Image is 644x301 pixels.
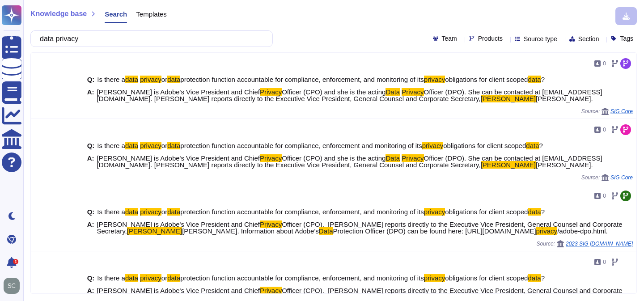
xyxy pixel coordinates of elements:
[581,108,633,115] span: Source:
[105,11,127,17] span: Search
[97,208,125,216] span: Is there a
[282,88,386,96] span: Officer (CPO) and she is the acting
[2,276,26,296] button: user
[97,220,260,228] span: [PERSON_NAME] is Adobe's Vice President and Chief
[161,76,167,83] span: or
[445,274,528,282] span: obligations for client scoped
[541,274,545,282] span: ?
[167,76,180,83] mark: data
[4,278,20,294] img: user
[127,227,182,235] mark: [PERSON_NAME]
[180,208,424,216] span: protection function accountable for compliance, enforcement, and monitoring of its
[319,227,333,235] mark: Data
[125,142,138,149] mark: data
[97,220,623,235] span: Officer (CPO). [PERSON_NAME] reports directly to the Executive Vice President, General Counsel an...
[386,154,400,162] mark: Data
[333,227,536,235] span: Protection Officer (DPO) can be found here: [URL][DOMAIN_NAME]
[87,221,94,234] b: A:
[610,109,633,114] span: SIG Core
[402,88,424,96] mark: Privacy
[87,208,95,215] b: Q:
[541,208,545,216] span: ?
[97,287,623,301] span: Officer (CPO). [PERSON_NAME] reports directly to the Executive Vice President, General Counsel an...
[161,274,167,282] span: or
[97,154,602,169] span: Officer (DPO). She can be contacted at [EMAIL_ADDRESS][DOMAIN_NAME]. [PERSON_NAME] reports direct...
[386,88,400,96] mark: Data
[260,220,282,228] mark: Privacy
[539,142,543,149] span: ?
[260,88,282,96] mark: Privacy
[97,154,260,162] span: [PERSON_NAME] is Adobe's Vice President and Chief
[87,142,95,149] b: Q:
[87,155,94,168] b: A:
[140,142,161,149] mark: privacy
[536,227,558,235] mark: privacy
[125,208,138,216] mark: data
[97,142,125,149] span: Is there a
[443,142,526,149] span: obligations for client scoped
[125,274,138,282] mark: data
[260,154,282,162] mark: Privacy
[35,31,263,47] input: Search a question or template...
[282,154,386,162] span: Officer (CPO) and she is the acting
[578,36,599,42] span: Section
[445,208,528,216] span: obligations for client scoped
[603,127,606,132] span: 0
[442,35,457,42] span: Team
[424,208,445,216] mark: privacy
[603,193,606,199] span: 0
[402,154,424,162] mark: Privacy
[581,174,633,181] span: Source:
[87,275,95,281] b: Q:
[87,287,94,301] b: A:
[87,76,95,83] b: Q:
[524,36,557,42] span: Source type
[180,76,424,83] span: protection function accountable for compliance, enforcement, and monitoring of its
[528,274,541,282] mark: data
[125,76,138,83] mark: data
[610,175,633,180] span: SIG Core
[536,95,593,102] span: [PERSON_NAME].
[136,11,166,17] span: Templates
[481,161,536,169] mark: [PERSON_NAME]
[478,35,503,42] span: Products
[180,274,424,282] span: protection function accountable for compliance, enforcement, and monitoring of its
[167,142,180,149] mark: data
[140,76,161,83] mark: privacy
[97,76,125,83] span: Is there a
[537,240,633,247] span: Source:
[161,142,167,149] span: or
[528,76,541,83] mark: data
[87,89,94,102] b: A:
[182,227,319,235] span: [PERSON_NAME]. Information about Adobe’s
[620,35,633,42] span: Tags
[445,76,528,83] span: obligations for client scoped
[603,259,606,265] span: 0
[603,61,606,66] span: 0
[424,274,445,282] mark: privacy
[140,274,161,282] mark: privacy
[167,208,180,216] mark: data
[260,287,282,294] mark: Privacy
[541,76,545,83] span: ?
[424,76,445,83] mark: privacy
[97,274,125,282] span: Is there a
[481,95,536,102] mark: [PERSON_NAME]
[180,142,422,149] span: protection function accountable for compliance, enforcement and monitoring of its
[422,142,444,149] mark: privacy
[13,259,18,264] div: 2
[97,88,260,96] span: [PERSON_NAME] is Adobe's Vice President and Chief
[167,274,180,282] mark: data
[161,208,167,216] span: or
[557,227,608,235] span: /adobe-dpo.html.
[526,142,539,149] mark: data
[97,287,260,294] span: [PERSON_NAME] is Adobe's Vice President and Chief
[528,208,541,216] mark: data
[30,10,87,17] span: Knowledge base
[97,88,602,102] span: Officer (DPO). She can be contacted at [EMAIL_ADDRESS][DOMAIN_NAME]. [PERSON_NAME] reports direct...
[536,161,593,169] span: [PERSON_NAME].
[140,208,161,216] mark: privacy
[566,241,633,246] span: 2023 SIG [DOMAIN_NAME]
